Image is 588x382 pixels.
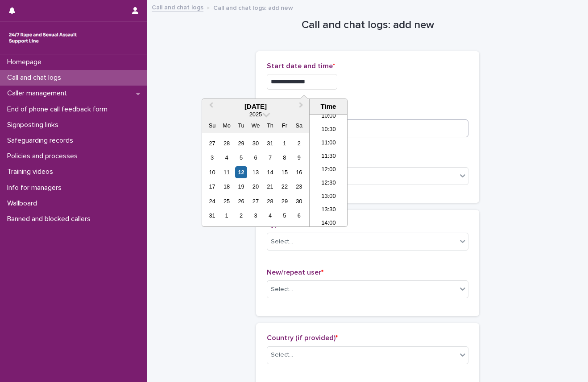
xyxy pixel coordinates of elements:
div: Choose Friday, August 15th, 2025 [278,166,290,178]
div: Choose Sunday, July 27th, 2025 [206,137,218,149]
div: Choose Thursday, August 7th, 2025 [264,152,276,164]
li: 10:30 [310,123,348,137]
div: Choose Wednesday, September 3rd, 2025 [249,209,261,222]
div: We [249,119,261,131]
p: Policies and processes [4,152,85,160]
div: Select... [271,237,293,246]
p: End of phone call feedback form [4,105,115,114]
div: month 2025-08 [205,136,306,223]
div: Choose Wednesday, July 30th, 2025 [249,137,261,149]
div: Choose Sunday, August 31st, 2025 [206,209,218,222]
p: Homepage [4,58,49,66]
div: Choose Sunday, August 17th, 2025 [206,181,218,193]
div: Choose Tuesday, August 12th, 2025 [235,166,247,178]
p: Signposting links [4,121,66,129]
div: Choose Saturday, August 9th, 2025 [293,152,305,164]
div: Choose Monday, July 28th, 2025 [220,137,232,149]
li: 14:00 [310,217,348,230]
div: Choose Thursday, August 14th, 2025 [264,166,276,178]
div: Choose Sunday, August 10th, 2025 [206,166,218,178]
div: Choose Monday, August 18th, 2025 [220,181,232,193]
li: 11:00 [310,137,348,150]
div: Choose Friday, September 5th, 2025 [278,209,290,222]
div: Time [312,103,345,111]
div: Choose Saturday, August 30th, 2025 [293,195,305,207]
p: Call and chat logs: add new [213,2,293,12]
div: Mo [220,119,232,131]
li: 12:00 [310,164,348,177]
div: Choose Saturday, August 23rd, 2025 [293,181,305,193]
div: Choose Friday, August 8th, 2025 [278,152,290,164]
p: Wallboard [4,199,44,208]
div: Choose Wednesday, August 6th, 2025 [249,152,261,164]
div: Select... [271,350,293,360]
div: Choose Monday, August 11th, 2025 [220,166,232,178]
div: Choose Friday, August 1st, 2025 [278,137,290,149]
div: Choose Sunday, August 3rd, 2025 [206,152,218,164]
span: Country (if provided) [267,334,338,341]
div: Choose Tuesday, September 2nd, 2025 [235,209,247,222]
div: Choose Saturday, August 2nd, 2025 [293,137,305,149]
button: Next Month [295,100,309,114]
img: rhQMoQhaT3yELyF149Cw [7,29,79,47]
div: Choose Tuesday, August 19th, 2025 [235,181,247,193]
div: Choose Thursday, August 28th, 2025 [264,195,276,207]
div: Fr [278,119,290,131]
p: Caller management [4,89,74,98]
div: Choose Tuesday, August 5th, 2025 [235,152,247,164]
div: Choose Sunday, August 24th, 2025 [206,195,218,207]
div: Choose Monday, August 25th, 2025 [220,195,232,207]
div: Choose Friday, August 22nd, 2025 [278,181,290,193]
div: Choose Wednesday, August 13th, 2025 [249,166,261,178]
div: Choose Monday, August 4th, 2025 [220,152,232,164]
p: Info for managers [4,184,69,192]
div: Th [264,119,276,131]
li: 10:00 [310,110,348,123]
p: Call and chat logs [4,74,68,82]
li: 13:00 [310,190,348,204]
div: Choose Friday, August 29th, 2025 [278,195,290,207]
div: Choose Wednesday, August 20th, 2025 [249,181,261,193]
div: Choose Saturday, August 16th, 2025 [293,166,305,178]
button: Previous Month [203,100,217,114]
div: Choose Monday, September 1st, 2025 [220,209,232,222]
p: Safeguarding records [4,136,80,145]
div: Choose Wednesday, August 27th, 2025 [249,195,261,207]
li: 13:30 [310,204,348,217]
p: Training videos [4,168,60,176]
div: Choose Tuesday, August 26th, 2025 [235,195,247,207]
div: Tu [235,119,247,131]
div: Choose Thursday, August 21st, 2025 [264,181,276,193]
h1: Call and chat logs: add new [256,19,479,32]
li: 12:30 [310,177,348,190]
span: 2025 [249,111,262,118]
div: Select... [271,285,293,294]
div: Choose Thursday, September 4th, 2025 [264,209,276,222]
span: New/repeat user [267,269,323,276]
div: Sa [293,119,305,131]
span: Start date and time [267,62,335,70]
li: 11:30 [310,150,348,164]
p: Banned and blocked callers [4,215,98,223]
div: Su [206,119,218,131]
div: [DATE] [202,103,309,111]
a: Call and chat logs [152,2,203,12]
div: Choose Tuesday, July 29th, 2025 [235,137,247,149]
div: Choose Thursday, July 31st, 2025 [264,137,276,149]
div: Choose Saturday, September 6th, 2025 [293,209,305,222]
